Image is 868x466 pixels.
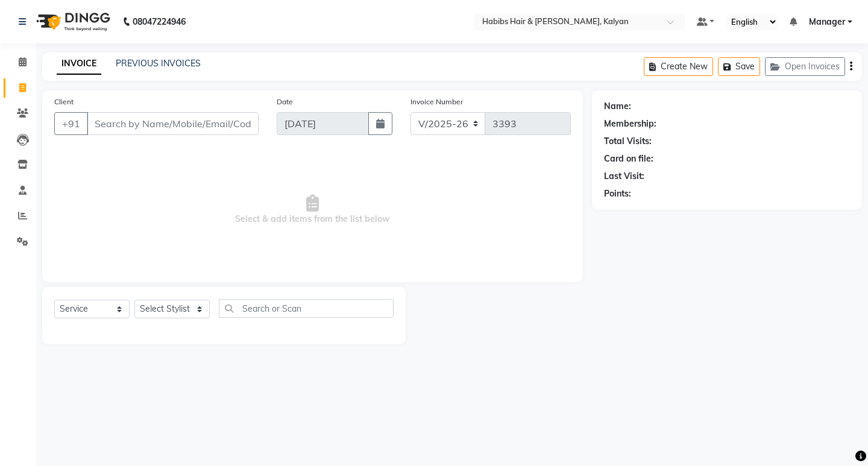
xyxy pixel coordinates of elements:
a: INVOICE [57,53,101,75]
label: Invoice Number [410,96,463,107]
label: Client [54,96,74,107]
button: +91 [54,112,88,135]
button: Save [718,57,760,76]
b: 08047224946 [133,5,186,39]
input: Search by Name/Mobile/Email/Code [87,112,259,135]
button: Create New [644,57,713,76]
img: logo [31,5,113,39]
div: Last Visit: [604,170,644,183]
a: PREVIOUS INVOICES [116,58,201,69]
div: Membership: [604,118,656,130]
button: Open Invoices [765,57,845,76]
span: Select & add items from the list below [54,150,571,270]
div: Total Visits: [604,135,652,148]
div: Card on file: [604,153,653,165]
div: Name: [604,100,631,113]
span: Manager [809,16,845,28]
input: Search or Scan [219,299,394,318]
label: Date [277,96,293,107]
div: Points: [604,187,631,200]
